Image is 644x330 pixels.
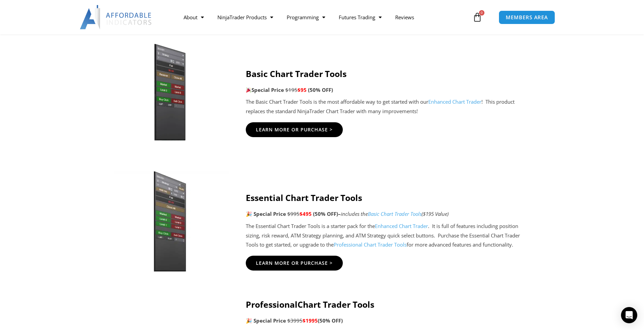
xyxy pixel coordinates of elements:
[303,317,318,324] span: $1995
[332,9,388,25] a: Futures Trading
[111,42,229,143] img: BasicTools | Affordable Indicators – NinjaTrader
[297,86,307,93] span: $95
[280,9,332,25] a: Programming
[211,9,280,25] a: NinjaTrader Products
[246,299,533,309] h4: Professional
[246,97,533,116] p: The Basic Chart Trader Tools is the most affordable way to get started with our ! This product re...
[341,210,449,217] i: includes the ($195 Value)
[506,15,548,20] span: MEMBERS AREA
[621,307,637,323] div: Open Intercom Messenger
[246,317,286,324] strong: 🎉 Special Price
[462,7,492,27] a: 0
[246,210,286,217] strong: 🎉 Special Price
[287,317,303,324] span: $3995
[80,5,152,29] img: LogoAI | Affordable Indicators – NinjaTrader
[308,86,333,93] span: (50% OFF)
[313,210,338,217] span: (50% OFF)
[285,86,297,93] span: $195
[334,241,407,248] a: Professional Chart Trader Tools
[177,9,211,25] a: About
[338,210,341,217] span: –
[375,223,428,229] a: Enhanced Chart Trader
[256,127,333,132] span: Learn More Or Purchase >
[246,192,362,203] strong: Essential Chart Trader Tools
[428,98,481,105] a: Enhanced Chart Trader
[246,222,533,250] p: The Essential Chart Trader Tools is a starter pack for the . It is full of features including pos...
[256,261,333,265] span: Learn More Or Purchase >
[499,10,555,24] a: MEMBERS AREA
[368,210,422,217] a: Basic Chart Trader Tools
[287,210,300,217] span: $995
[300,210,312,217] span: $495
[246,87,251,93] img: 🎉
[297,299,374,310] strong: Chart Trader Tools
[177,9,471,25] nav: Menu
[479,10,484,16] span: 0
[246,86,284,93] strong: Special Price
[246,256,343,271] a: Learn More Or Purchase >
[388,9,421,25] a: Reviews
[318,317,343,324] b: (50% OFF)
[111,171,229,272] img: Essential-Chart-Trader-Toolsjpg | Affordable Indicators – NinjaTrader
[246,122,343,137] a: Learn More Or Purchase >
[246,68,347,79] strong: Basic Chart Trader Tools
